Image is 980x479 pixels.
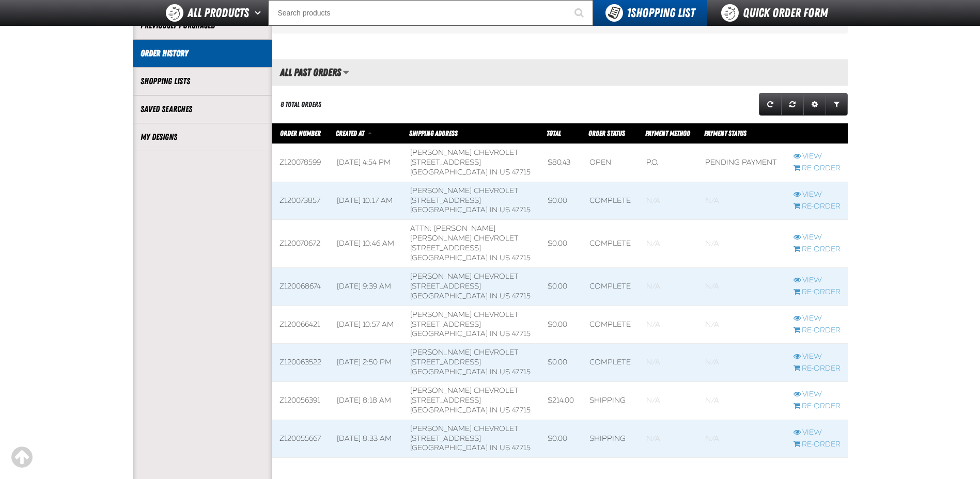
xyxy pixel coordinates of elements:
span: [GEOGRAPHIC_DATA] [410,368,488,376]
td: [DATE] 10:46 AM [330,220,403,268]
td: Blank [698,420,786,458]
span: [STREET_ADDRESS] [410,320,481,329]
td: Z120056391 [272,381,330,420]
td: [DATE] 8:18 AM [330,381,403,420]
td: Blank [639,344,697,382]
button: Manage grid views. Current view is All Past Orders [343,63,349,81]
span: [STREET_ADDRESS] [410,282,481,291]
td: $0.00 [540,344,582,382]
h2: All Past Orders [272,67,341,78]
td: Shipping [582,420,639,458]
td: Blank [639,267,697,306]
td: Blank [639,220,697,268]
span: US [500,292,510,300]
td: Blank [639,182,697,220]
td: Complete [582,220,639,268]
td: $0.00 [540,220,582,268]
td: Z120055667 [272,420,330,458]
bdo: 47715 [512,406,531,414]
span: [PERSON_NAME] Chevrolet [410,272,519,281]
th: Row actions [786,123,848,144]
td: [DATE] 10:17 AM [330,182,403,220]
span: Payment Status [704,129,746,137]
a: Re-Order Z120056391 order [794,402,841,411]
td: Blank [698,306,786,344]
td: Blank [698,267,786,306]
td: Complete [582,182,639,220]
span: [PERSON_NAME] Chevrolet [410,310,519,319]
bdo: 47715 [512,368,531,376]
a: View Z120073857 order [794,190,841,200]
td: [DATE] 2:50 PM [330,344,403,382]
span: [STREET_ADDRESS] [410,196,481,205]
td: Blank [698,381,786,420]
span: US [500,443,510,452]
span: All Products [188,4,249,22]
td: Z120066421 [272,306,330,344]
a: Re-Order Z120070672 order [794,245,841,254]
td: Z120068674 [272,267,330,306]
a: Saved Searches [141,103,265,115]
span: IN [490,168,497,177]
td: Complete [582,306,639,344]
a: View Z120078599 order [794,152,841,162]
td: Z120073857 [272,182,330,220]
span: [STREET_ADDRESS] [410,358,481,366]
span: [STREET_ADDRESS] [410,158,481,167]
span: [STREET_ADDRESS] [410,434,481,443]
span: [PERSON_NAME] Chevrolet [410,424,519,433]
td: [DATE] 9:39 AM [330,267,403,306]
a: Created At [336,129,366,137]
td: Z120070672 [272,220,330,268]
td: Complete [582,267,639,306]
td: [DATE] 8:33 AM [330,420,403,458]
a: Re-Order Z120063522 order [794,364,841,374]
span: Payment Method [645,129,690,137]
td: Z120078599 [272,144,330,182]
a: Order Status [588,129,625,137]
td: [DATE] 4:54 PM [330,144,403,182]
a: View Z120070672 order [794,233,841,243]
bdo: 47715 [512,292,531,300]
a: Order Number [280,129,321,137]
td: Open [582,144,639,182]
a: Re-Order Z120055667 order [794,440,841,450]
span: Total [547,129,561,137]
td: Z120063522 [272,344,330,382]
td: Complete [582,344,639,382]
a: Order History [141,47,265,59]
span: IN [490,205,497,214]
a: View Z120068674 order [794,276,841,285]
span: US [500,406,510,414]
span: IN [490,253,497,262]
span: [PERSON_NAME] Chevrolet [410,348,519,357]
td: P.O. [639,144,697,182]
td: Blank [698,220,786,268]
td: Shipping [582,381,639,420]
td: $0.00 [540,306,582,344]
span: US [500,368,510,376]
td: Blank [639,306,697,344]
td: $80.43 [540,144,582,182]
td: $214.00 [540,381,582,420]
a: My Designs [141,131,265,143]
span: ATTN: [PERSON_NAME] [410,224,495,233]
span: IN [490,368,497,376]
td: $0.00 [540,182,582,220]
a: View Z120056391 order [794,390,841,400]
span: [GEOGRAPHIC_DATA] [410,406,488,414]
a: Re-Order Z120073857 order [794,202,841,212]
div: 8 Total Orders [281,100,321,109]
span: IN [490,443,497,452]
span: [STREET_ADDRESS] [410,244,481,252]
a: Re-Order Z120078599 order [794,164,841,173]
span: [STREET_ADDRESS] [410,396,481,405]
td: Pending payment [698,144,786,182]
span: [PERSON_NAME] Chevrolet [410,234,519,243]
bdo: 47715 [512,253,531,262]
span: [PERSON_NAME] Chevrolet [410,148,519,157]
span: IN [490,329,497,338]
a: View Z120063522 order [794,352,841,362]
